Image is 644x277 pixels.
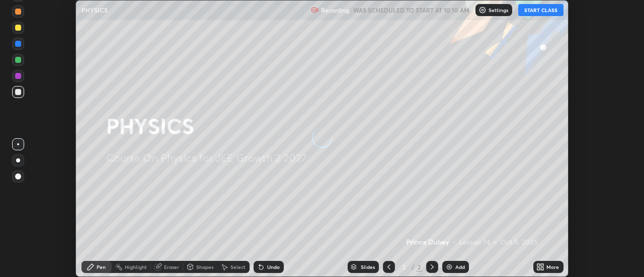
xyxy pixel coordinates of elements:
div: Add [455,264,465,269]
div: 2 [399,264,409,270]
div: Undo [267,264,280,269]
img: add-slide-button [445,263,453,271]
img: recording.375f2c34.svg [311,6,319,14]
div: Select [230,264,246,269]
div: Highlight [125,264,147,269]
div: Eraser [164,264,179,269]
button: START CLASS [518,4,563,16]
div: 2 [416,262,422,271]
div: More [546,264,559,269]
div: Slides [361,264,375,269]
p: PHYSICS [82,6,108,14]
h5: WAS SCHEDULED TO START AT 10:10 AM [353,6,469,15]
div: Pen [97,264,106,269]
p: Settings [489,8,508,13]
div: Shapes [196,264,213,269]
div: / [411,264,414,270]
p: Recording [321,7,349,14]
img: class-settings-icons [478,6,487,14]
